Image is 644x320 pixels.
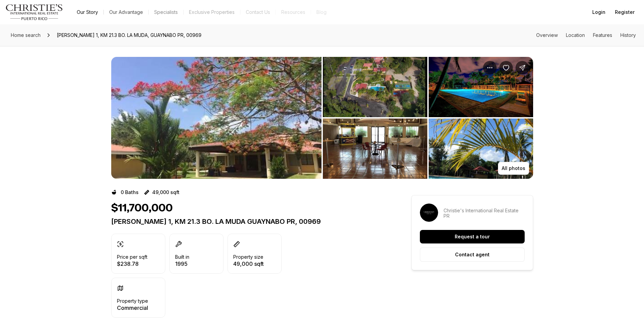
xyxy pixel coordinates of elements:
p: Property type [117,298,148,304]
a: Specialists [149,7,183,17]
div: Listing Photos [111,57,533,179]
span: [PERSON_NAME] 1, KM 21.3 BO. LA MUDA, GUAYNABO PR, 00969 [54,30,204,41]
a: Skip to: Location [566,32,585,38]
a: Our Advantage [104,7,148,17]
a: Skip to: Overview [536,32,558,38]
button: View image gallery [111,57,321,179]
a: Home search [8,30,43,41]
span: Register [615,9,635,15]
p: Request a tour [455,234,490,239]
p: 0 Baths [121,190,139,195]
p: $238.78 [117,261,147,266]
button: View image gallery [429,57,533,117]
h1: $11,700,000 [111,202,173,215]
p: 49,000 sqft [233,261,264,266]
button: All photos [498,162,529,175]
button: View image gallery [323,119,427,179]
button: View image gallery [429,119,533,179]
p: Commercial [117,305,148,311]
a: Skip to: History [620,32,636,38]
button: Save Property: CARR 1, KM 21.3 BO. LA MUDA [499,61,513,74]
button: Request a tour [420,230,525,243]
button: Contact agent [420,248,525,262]
button: Property options [483,61,497,74]
a: Resources [276,7,311,17]
a: Exclusive Properties [184,7,240,17]
p: [PERSON_NAME] 1, KM 21.3 BO. LA MUDA GUAYNABO PR, 00969 [111,217,387,226]
p: Contact agent [455,252,490,257]
button: Share Property: CARR 1, KM 21.3 BO. LA MUDA [516,61,529,74]
p: Price per sqft [117,254,147,260]
li: 2 of 8 [323,57,533,179]
button: View image gallery [323,57,427,117]
a: Skip to: Features [593,32,612,38]
p: Property size [233,254,263,260]
span: Login [592,9,605,15]
span: Home search [11,32,41,38]
p: 49,000 sqft [152,190,180,195]
p: Christie's International Real Estate PR [444,208,525,219]
nav: Page section menu [536,33,636,38]
a: Blog [311,7,332,17]
p: Built in [175,254,189,260]
button: Contact Us [240,7,276,17]
p: All photos [502,166,525,171]
a: Our Story [71,7,103,17]
img: logo [5,4,63,20]
li: 1 of 8 [111,57,321,179]
p: 1995 [175,261,189,266]
button: Register [611,5,639,19]
button: Login [588,5,610,19]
